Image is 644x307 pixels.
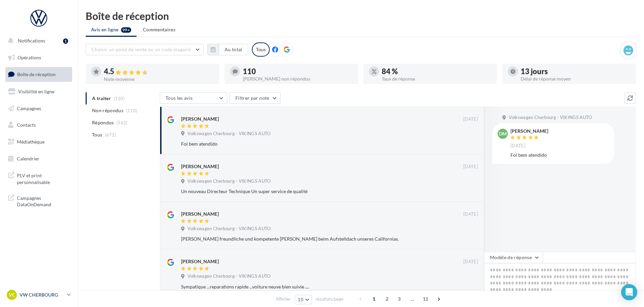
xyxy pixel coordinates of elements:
[181,116,219,122] div: [PERSON_NAME]
[510,143,525,149] span: [DATE]
[86,11,636,21] div: Boîte de réception
[126,108,138,113] span: (110)
[187,178,270,184] span: Volkswagen Cherbourg - VIKINGS AUTO
[86,44,204,55] button: Choisir un point de vente ou un code magasin
[18,55,41,60] span: Opérations
[4,101,74,116] a: Campagnes
[510,152,609,158] div: Foi bem atendido
[181,163,219,170] div: [PERSON_NAME]
[4,118,74,132] a: Contacts
[382,68,492,75] div: 84 %
[116,120,128,125] span: (562)
[499,130,507,137] span: DM
[63,38,68,44] div: 1
[20,291,64,298] p: VW CHERBOURG
[181,211,219,217] div: [PERSON_NAME]
[510,129,548,133] div: [PERSON_NAME]
[369,294,379,304] span: 1
[5,288,72,301] a: VC VW CHERBOURG
[17,171,69,185] span: PLV et print personnalisable
[187,226,270,232] span: Volkswagen Cherbourg - VIKINGS AUTO
[166,95,193,101] span: Tous les avis
[295,295,312,304] button: 10
[4,191,74,211] a: Campagnes DataOnDemand
[17,156,39,161] span: Calendrier
[17,71,56,77] span: Boîte de réception
[91,47,191,52] span: Choisir un point de vente ou un code magasin
[509,115,592,121] span: Volkswagen Cherbourg - VIKINGS AUTO
[4,135,74,149] a: Médiathèque
[382,76,492,81] div: Taux de réponse
[243,76,353,81] div: [PERSON_NAME] non répondus
[4,152,74,166] a: Calendrier
[252,42,270,57] div: Tous
[219,44,248,55] button: Au total
[484,252,543,263] button: Modèle de réponse
[243,68,353,75] div: 110
[17,105,41,111] span: Campagnes
[463,164,478,170] span: [DATE]
[105,132,116,137] span: (672)
[181,236,434,242] div: [PERSON_NAME] freundliche und kompetente [PERSON_NAME] beim Aufstelldach unseres Californias.
[420,294,431,304] span: 11
[18,89,54,94] span: Visibilité en ligne
[9,291,15,298] span: VC
[463,116,478,122] span: [DATE]
[463,259,478,265] span: [DATE]
[18,38,45,43] span: Notifications
[4,85,74,99] a: Visibilité en ligne
[181,141,434,147] div: Foi bem atendido
[17,139,45,145] span: Médiathèque
[463,211,478,217] span: [DATE]
[17,193,69,208] span: Campagnes DataOnDemand
[17,122,36,128] span: Contacts
[4,67,74,82] a: Boîte de réception
[407,294,418,304] span: ...
[181,258,219,265] div: [PERSON_NAME]
[181,188,434,195] div: Un nouveau Directeur Technique Un super service de qualité
[92,131,102,138] span: Tous
[521,68,631,75] div: 13 jours
[621,284,637,300] div: Open Intercom Messenger
[4,51,74,65] a: Opérations
[187,131,270,137] span: Volkswagen Cherbourg - VIKINGS AUTO
[92,107,123,114] span: Non répondus
[4,168,74,188] a: PLV et print personnalisable
[143,27,175,32] span: Commentaires
[104,77,214,82] div: Note moyenne
[104,68,214,75] div: 4.5
[276,296,291,302] span: Afficher
[521,76,631,81] div: Délai de réponse moyen
[92,119,114,126] span: Répondus
[298,297,303,302] span: 10
[4,34,71,48] button: Notifications 1
[207,44,248,55] button: Au total
[382,294,392,304] span: 2
[181,283,434,290] div: Sympatique ...reparations rapide ...voiture neuve bien suivie ....
[230,92,281,104] button: Filtrer par note
[160,92,227,104] button: Tous les avis
[316,296,344,302] span: résultats/page
[394,294,405,304] span: 3
[187,273,270,279] span: Volkswagen Cherbourg - VIKINGS AUTO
